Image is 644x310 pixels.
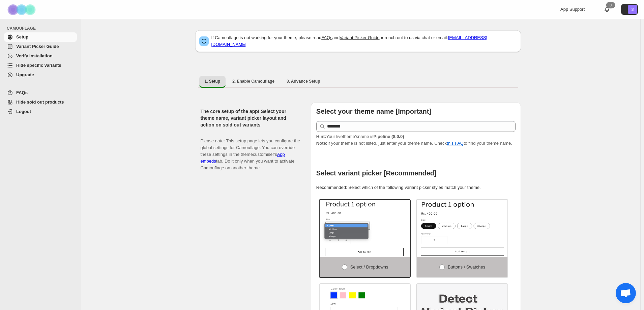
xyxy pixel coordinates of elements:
img: Buttons / Swatches [417,200,507,257]
span: 1. Setup [205,79,221,84]
span: FAQs [16,90,28,95]
a: Logout [4,107,77,116]
span: 3. Advance Setup [287,79,320,84]
a: Hide sold out products [4,97,77,107]
button: Avatar with initials S [621,4,638,15]
text: S [631,7,634,11]
p: If your theme is not listed, just enter your theme name. Check to find your theme name. [316,133,516,147]
span: Variant Picker Guide [16,44,59,49]
span: Logout [16,109,31,114]
span: 2. Enable Camouflage [232,79,274,84]
strong: Note: [316,141,327,146]
strong: Hint: [316,134,326,139]
a: 0 [604,6,610,13]
p: Please note: This setup page lets you configure the global settings for Camouflage. You can overr... [201,131,300,171]
a: FAQs [4,88,77,97]
a: Setup [4,32,77,42]
a: FAQs [321,35,332,40]
span: Verify Installation [16,53,53,58]
span: App Support [560,7,585,12]
a: this FAQ [447,141,464,146]
p: Recommended: Select which of the following variant picker styles match your theme. [316,184,516,191]
a: Hide specific variants [4,61,77,70]
div: Aprire la chat [616,283,636,303]
span: Hide sold out products [16,100,64,105]
span: Upgrade [16,72,34,77]
span: Setup [16,34,28,39]
span: Hide specific variants [16,63,61,68]
span: Your live theme's name is [316,134,404,139]
b: Select variant picker [Recommended] [316,169,437,177]
b: Select your theme name [Important] [316,108,431,115]
img: Camouflage [5,0,39,19]
div: 0 [606,2,615,8]
img: Select / Dropdowns [320,200,410,257]
a: Upgrade [4,70,77,80]
a: Variant Picker Guide [340,35,379,40]
strong: Pipeline (8.0.0) [373,134,404,139]
a: Variant Picker Guide [4,42,77,51]
span: Select / Dropdowns [350,264,388,270]
h2: The core setup of the app! Select your theme name, variant picker layout and action on sold out v... [201,108,300,128]
a: Verify Installation [4,51,77,61]
p: If Camouflage is not working for your theme, please read and or reach out to us via chat or email: [211,34,517,48]
span: Buttons / Swatches [448,264,485,270]
span: Avatar with initials S [628,5,637,14]
span: CAMOUFLAGE [7,26,78,31]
